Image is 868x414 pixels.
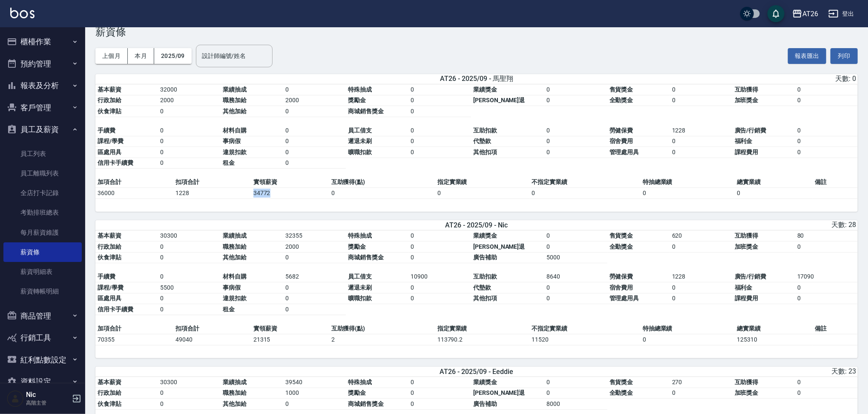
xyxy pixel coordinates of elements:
[348,232,372,239] span: 特殊抽成
[545,388,607,399] td: 0
[3,31,82,53] button: 櫃檯作業
[735,188,813,199] td: 0
[98,379,121,385] span: 基本薪資
[98,86,121,93] span: 基本薪資
[408,95,471,106] td: 0
[223,138,241,144] span: 事病假
[348,389,366,396] span: 獎勵金
[408,399,471,410] td: 0
[735,86,759,93] span: 互助獲得
[3,305,82,327] button: 商品管理
[789,5,822,23] button: AT26
[283,252,346,263] td: 0
[223,232,247,239] span: 業績抽成
[223,295,247,302] span: 違規扣款
[158,136,221,147] td: 0
[545,282,607,293] td: 0
[609,243,633,250] span: 全勤獎金
[609,149,639,155] span: 管理處用具
[825,6,858,22] button: 登出
[735,138,753,144] span: 福利金
[98,232,121,239] span: 基本薪資
[3,75,82,97] button: 報表及分析
[473,127,497,134] span: 互助扣款
[670,230,733,241] td: 620
[3,144,82,164] a: 員工列表
[530,334,641,345] td: 11520
[408,282,471,293] td: 0
[329,188,435,199] td: 0
[283,271,346,282] td: 5682
[128,48,154,64] button: 本月
[223,389,247,396] span: 職務加給
[735,232,759,239] span: 互助獲得
[223,254,247,261] span: 其他加給
[735,273,767,280] span: 廣告/行銷費
[545,293,607,304] td: 0
[223,400,247,407] span: 其他加給
[283,304,346,315] td: 0
[158,377,221,388] td: 30300
[158,241,221,253] td: 0
[223,273,247,280] span: 材料自購
[641,188,735,199] td: 0
[348,295,372,302] span: 曠職扣款
[98,97,121,103] span: 行政加給
[670,147,733,158] td: 0
[545,377,607,388] td: 0
[473,273,497,280] span: 互助扣款
[158,271,221,282] td: 0
[154,48,192,64] button: 2025/09
[348,254,384,261] span: 商城銷售獎金
[251,334,329,345] td: 21315
[95,323,173,334] td: 加項合計
[545,230,607,241] td: 0
[158,282,221,293] td: 5500
[158,388,221,399] td: 0
[435,323,530,334] td: 指定實業績
[473,86,497,93] span: 業績獎金
[606,75,856,83] div: 天數: 0
[545,271,607,282] td: 8640
[158,293,221,304] td: 0
[670,241,733,253] td: 0
[435,177,530,188] td: 指定實業績
[735,149,759,155] span: 課程費用
[3,327,82,349] button: 行銷工具
[3,242,82,262] a: 薪資條
[735,389,759,396] span: 加班獎金
[223,86,247,93] span: 業績抽成
[223,97,247,103] span: 職務加給
[670,125,733,136] td: 1228
[813,177,858,188] td: 備註
[473,97,525,103] span: [PERSON_NAME]退
[26,399,69,407] p: 高階主管
[473,389,525,396] span: [PERSON_NAME]退
[767,5,785,22] button: save
[98,127,115,134] span: 手續費
[473,284,491,291] span: 代墊款
[670,84,733,95] td: 0
[545,147,607,158] td: 0
[98,159,133,166] span: 信用卡手續費
[283,158,346,169] td: 0
[223,108,247,115] span: 其他加給
[223,159,235,166] span: 租金
[158,304,221,315] td: 0
[3,349,82,371] button: 紅利點數設定
[173,334,251,345] td: 49040
[283,147,346,158] td: 0
[348,273,372,280] span: 員工借支
[795,125,858,136] td: 0
[3,371,82,393] button: 資料設定
[609,138,633,144] span: 宿舍費用
[283,388,346,399] td: 1000
[609,389,633,396] span: 全勤獎金
[408,241,471,253] td: 0
[158,125,221,136] td: 0
[408,293,471,304] td: 0
[348,243,366,250] span: 獎勵金
[3,53,82,75] button: 預約管理
[408,230,471,241] td: 0
[408,388,471,399] td: 0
